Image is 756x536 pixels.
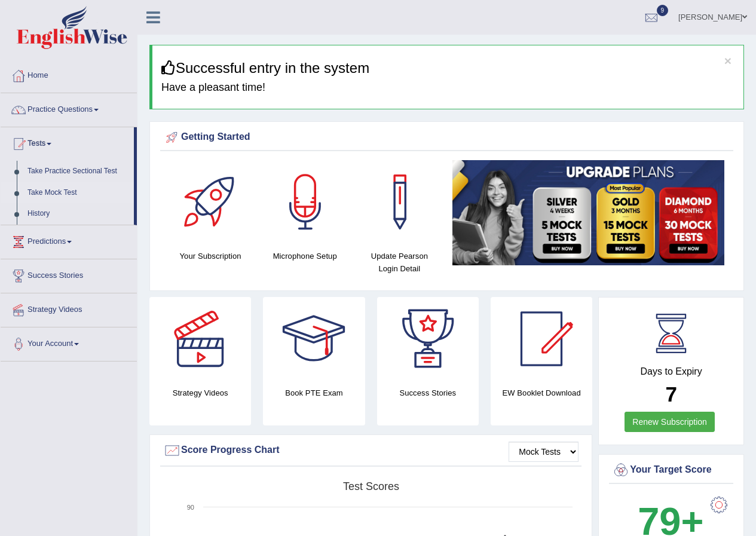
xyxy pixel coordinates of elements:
button: × [724,54,731,67]
h4: Days to Expiry [612,366,730,377]
a: Take Practice Sectional Test [22,161,134,182]
div: Getting Started [163,128,730,146]
tspan: Test scores [343,480,399,492]
h4: Success Stories [377,387,479,399]
h4: EW Booklet Download [491,387,592,399]
a: Success Stories [1,259,137,289]
h4: Your Subscription [169,250,252,262]
a: Predictions [1,225,137,255]
a: Practice Questions [1,93,137,123]
div: Score Progress Chart [163,442,579,460]
a: Your Account [1,327,137,357]
div: Your Target Score [612,461,730,479]
a: Renew Subscription [625,412,715,432]
h3: Successful entry in the system [161,60,734,76]
a: Tests [1,127,134,157]
text: 90 [187,504,194,511]
h4: Strategy Videos [149,387,251,399]
a: Take Mock Test [22,182,134,204]
h4: Microphone Setup [264,250,346,262]
span: 9 [657,5,669,16]
a: Home [1,59,137,89]
h4: Book PTE Exam [263,387,365,399]
b: 7 [665,382,677,406]
h4: Update Pearson Login Detail [358,250,440,275]
img: small5.jpg [452,160,724,265]
h4: Have a pleasant time! [161,82,734,94]
a: Strategy Videos [1,293,137,323]
a: History [22,203,134,225]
